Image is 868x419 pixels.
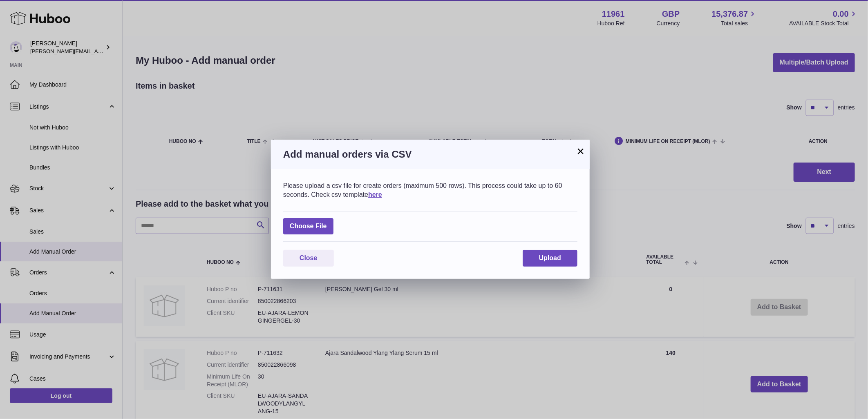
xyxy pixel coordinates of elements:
button: Upload [523,250,577,267]
span: Upload [539,254,561,261]
div: Please upload a csv file for create orders (maximum 500 rows). This process could take up to 60 s... [283,181,577,199]
button: × [576,146,586,156]
span: Close [300,254,318,261]
button: Close [283,250,334,267]
span: Choose File [283,218,333,235]
a: here [368,191,382,198]
h3: Add manual orders via CSV [283,148,577,161]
